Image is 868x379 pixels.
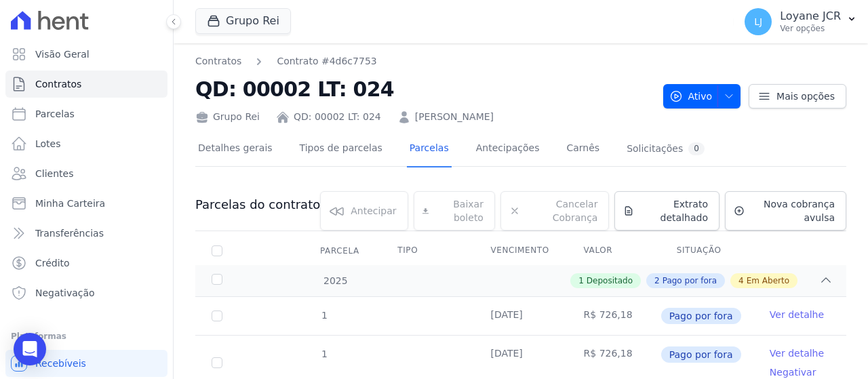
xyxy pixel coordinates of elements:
[5,220,167,247] a: Transferências
[663,275,717,287] span: Pago por fora
[5,190,167,217] a: Minha Carteira
[770,367,816,378] a: Negativar
[5,71,167,98] a: Contratos
[474,297,567,335] td: [DATE]
[5,130,167,157] a: Lotes
[195,74,652,104] h2: QD: 00002 LT: 024
[35,77,81,91] span: Contratos
[5,41,167,68] a: Visão Geral
[578,275,584,287] span: 1
[35,197,105,210] span: Minha Carteira
[749,84,846,108] a: Mais opções
[473,132,542,167] a: Antecipações
[407,132,452,167] a: Parcelas
[669,84,713,108] span: Ativo
[627,142,705,155] div: Solicitações
[5,160,167,187] a: Clientes
[568,297,660,335] td: R$ 726,18
[195,132,275,167] a: Detalhes gerais
[14,333,46,365] div: Open Intercom Messenger
[5,279,167,306] a: Negativação
[35,286,95,300] span: Negativação
[725,191,846,231] a: Nova cobrança avulsa
[770,308,824,321] a: Ver detalhe
[734,3,868,41] button: LJ Loyane JCR Ver opções
[195,110,260,124] div: Grupo Rei
[770,346,824,360] a: Ver detalhe
[688,142,705,155] div: 0
[654,275,660,287] span: 2
[35,226,104,240] span: Transferências
[212,311,222,321] input: Só é possível selecionar pagamentos em aberto
[11,328,162,344] div: Plataformas
[663,84,741,108] button: Ativo
[195,54,241,68] a: Contratos
[277,54,376,68] a: Contrato #4d6c7753
[5,250,167,277] a: Crédito
[639,197,708,224] span: Extrato detalhado
[750,197,835,224] span: Nova cobrança avulsa
[35,167,73,180] span: Clientes
[35,256,70,270] span: Crédito
[35,357,86,370] span: Recebíveis
[776,89,835,103] span: Mais opções
[660,237,753,265] th: Situação
[415,110,494,124] a: [PERSON_NAME]
[587,275,633,287] span: Depositado
[738,275,744,287] span: 4
[35,107,75,121] span: Parcelas
[661,308,741,324] span: Pago por fora
[568,237,660,265] th: Valor
[195,8,291,34] button: Grupo Rei
[35,137,61,151] span: Lotes
[624,132,707,167] a: Solicitações0
[474,237,567,265] th: Vencimento
[754,17,762,26] span: LJ
[320,348,328,359] span: 1
[297,132,385,167] a: Tipos de parcelas
[304,237,376,264] div: Parcela
[195,54,377,68] nav: Breadcrumb
[5,100,167,127] a: Parcelas
[780,9,841,23] p: Loyane JCR
[35,47,90,61] span: Visão Geral
[294,110,381,124] a: QD: 00002 LT: 024
[381,237,474,265] th: Tipo
[320,310,328,321] span: 1
[564,132,602,167] a: Carnês
[5,350,167,377] a: Recebíveis
[195,54,652,68] nav: Breadcrumb
[195,197,320,213] h3: Parcelas do contrato
[780,23,841,34] p: Ver opções
[614,191,719,231] a: Extrato detalhado
[747,275,789,287] span: Em Aberto
[661,346,741,363] span: Pago por fora
[212,357,222,368] input: Só é possível selecionar pagamentos em aberto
